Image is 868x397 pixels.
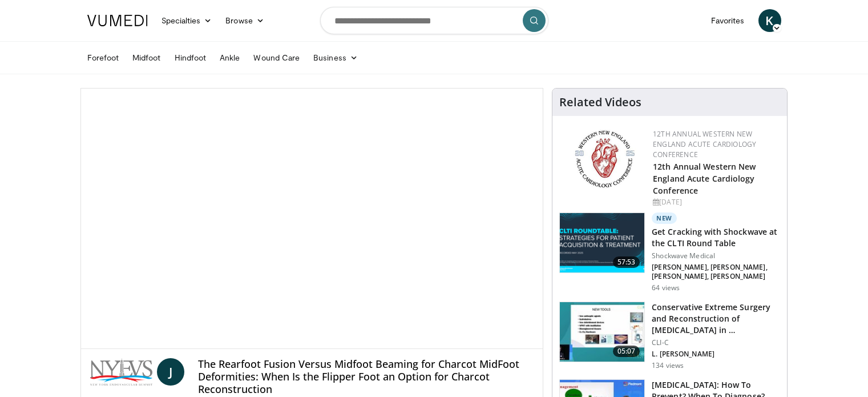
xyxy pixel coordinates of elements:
a: Midfoot [126,46,168,69]
img: 6c7f954d-beca-4ab9-9887-2795dc07c877.150x105_q85_crop-smart_upscale.jpg [560,302,644,362]
span: 05:07 [613,346,640,357]
p: CLI-C [652,338,780,347]
a: J [157,358,184,386]
a: Specialties [155,9,219,32]
a: 12th Annual Western New England Acute Cardiology Conference [653,161,756,196]
a: Wound Care [247,46,306,69]
a: Business [306,46,365,69]
img: VuMedi Logo [87,15,148,26]
a: Forefoot [80,46,126,69]
input: Search topics, interventions [320,7,548,34]
a: 57:53 New Get Cracking with Shockwave at the CLTI Round Table Shockwave Medical [PERSON_NAME], [P... [559,212,780,292]
p: Shockwave Medical [652,251,780,260]
p: 64 views [652,283,680,292]
a: Hindfoot [168,46,213,69]
a: 12th Annual Western New England Acute Cardiology Conference [653,129,756,159]
video-js: Video Player [81,89,543,349]
h4: The Rearfoot Fusion Versus Midfoot Beaming for Charcot MidFoot Deformities: When Is the Flipper F... [198,358,534,395]
p: New [652,212,677,224]
a: Favorites [704,9,752,32]
a: 05:07 Conservative Extreme Surgery and Reconstruction of [MEDICAL_DATA] in … CLI-C L. [PERSON_NAM... [559,302,780,370]
a: Browse [219,9,271,32]
a: K [758,9,781,32]
p: L. [PERSON_NAME] [652,350,780,359]
h3: Get Cracking with Shockwave at the CLTI Round Table [652,226,780,249]
h4: Related Videos [559,95,641,109]
img: 0954f259-7907-4053-a817-32a96463ecc8.png.150x105_q85_autocrop_double_scale_upscale_version-0.2.png [573,129,636,189]
img: fe827b4a-7f69-47db-b7b8-c5e9d09cf63c.png.150x105_q85_crop-smart_upscale.png [560,213,644,272]
div: [DATE] [653,197,778,207]
p: 134 views [652,361,684,370]
img: NY Endovascular Summit [90,358,152,386]
a: Ankle [213,46,247,69]
h3: Conservative Extreme Surgery and Reconstruction of [MEDICAL_DATA] in … [652,302,780,336]
span: 57:53 [613,256,640,268]
p: [PERSON_NAME], [PERSON_NAME], [PERSON_NAME], [PERSON_NAME] [652,263,780,281]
